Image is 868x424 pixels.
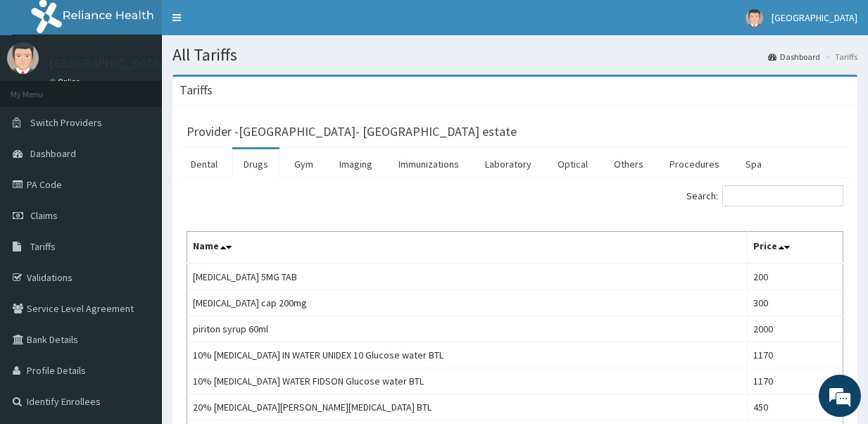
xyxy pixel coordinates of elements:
td: 200 [747,263,843,290]
span: [GEOGRAPHIC_DATA] [772,11,857,24]
th: Price [747,232,843,264]
p: [GEOGRAPHIC_DATA] [49,57,165,70]
img: User Image [746,9,763,27]
a: Dashboard [768,51,820,63]
a: Imaging [328,149,384,179]
a: Spa [734,149,773,179]
span: Tariffs [30,240,56,253]
span: Claims [30,209,58,222]
a: Laboratory [474,149,543,179]
td: 300 [747,290,843,316]
td: [MEDICAL_DATA] cap 200mg [187,290,748,316]
td: 2000 [747,316,843,342]
a: Optical [546,149,599,179]
td: 10% [MEDICAL_DATA] IN WATER UNIDEX 10 Glucose water BTL [187,342,748,368]
td: 450 [747,394,843,420]
a: Others [603,149,655,179]
li: Tariffs [822,51,857,63]
a: Dental [180,149,229,179]
a: Gym [283,149,325,179]
a: Immunizations [387,149,470,179]
span: Dashboard [30,147,76,160]
img: User Image [7,42,39,74]
a: Online [49,77,83,87]
td: 20% [MEDICAL_DATA][PERSON_NAME][MEDICAL_DATA] BTL [187,394,748,420]
td: 1170 [747,342,843,368]
label: Search: [686,185,843,206]
input: Search: [722,185,843,206]
td: piriton syrup 60ml [187,316,748,342]
h1: All Tariffs [172,46,857,64]
td: [MEDICAL_DATA] 5MG TAB [187,263,748,290]
h3: Provider - [GEOGRAPHIC_DATA]- [GEOGRAPHIC_DATA] estate [187,125,517,138]
td: 1170 [747,368,843,394]
a: Drugs [232,149,279,179]
h3: Tariffs [180,84,213,96]
span: Switch Providers [30,116,102,129]
td: 10% [MEDICAL_DATA] WATER FIDSON Glucose water BTL [187,368,748,394]
a: Procedures [658,149,731,179]
th: Name [187,232,748,264]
